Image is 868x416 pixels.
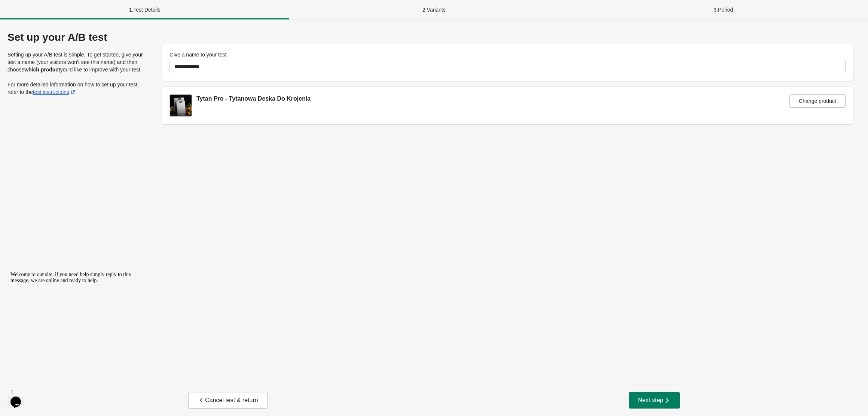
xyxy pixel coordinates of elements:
div: Set up your A/B test [7,31,147,43]
span: Change product [799,98,836,104]
span: Next step [638,397,671,404]
span: Welcome to our site, if you need help simply reply to this message, we are online and ready to help. [3,3,123,15]
label: Give a name to your test [169,51,227,58]
button: Cancel test & return [188,392,267,409]
button: Change product [789,94,846,108]
a: test instructions [33,89,77,95]
iframe: chat widget [7,386,31,409]
div: Tytan Pro - Tytanowa Deska Do Krojenia [196,94,311,103]
iframe: chat widget [7,269,142,382]
strong: which product [24,67,60,73]
div: Welcome to our site, if you need help simply reply to this message, we are online and ready to help. [3,3,138,15]
span: Cancel test & return [198,397,258,404]
p: Setting up your A/B test is simple. To get started, give your test a name (your visitors won’t se... [7,51,147,73]
button: Next step [629,392,680,409]
p: For more detailed information on how to set up your test, refer to the [7,81,147,96]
